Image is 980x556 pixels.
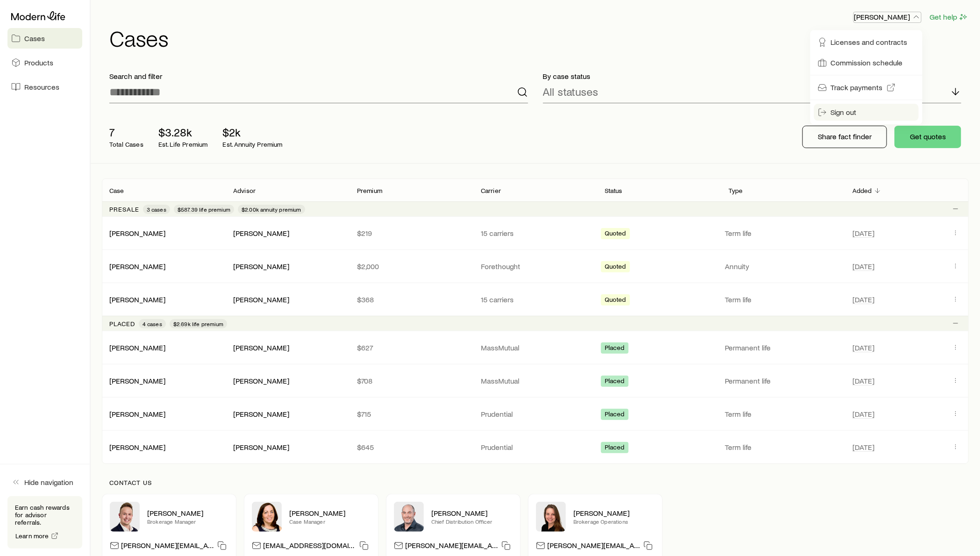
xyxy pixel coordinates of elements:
[725,262,841,271] p: Annuity
[233,376,289,386] div: [PERSON_NAME]
[605,263,626,272] span: Quoted
[852,187,872,194] p: Added
[289,508,371,518] p: [PERSON_NAME]
[481,262,590,271] p: Forethought
[725,295,841,304] p: Term life
[109,376,165,386] div: [PERSON_NAME]
[481,442,590,452] p: Prudential
[854,12,921,21] p: [PERSON_NAME]
[109,479,961,486] p: Contact us
[109,343,165,353] div: [PERSON_NAME]
[121,541,214,553] p: [PERSON_NAME][EMAIL_ADDRESS][DOMAIN_NAME]
[852,376,874,385] span: [DATE]
[233,409,289,419] div: [PERSON_NAME]
[853,12,922,23] button: [PERSON_NAME]
[109,409,165,418] a: [PERSON_NAME]
[831,107,857,117] span: Sign out
[109,343,165,352] a: [PERSON_NAME]
[852,262,874,271] span: [DATE]
[143,320,162,328] span: 4 cases
[7,496,82,549] div: Earn cash rewards for advisor referrals.Learn more
[109,295,165,305] div: [PERSON_NAME]
[481,295,590,304] p: 15 carriers
[605,410,625,420] span: Placed
[357,442,466,452] p: $645
[109,27,969,49] h1: Cases
[357,295,466,304] p: $368
[547,541,640,553] p: [PERSON_NAME][EMAIL_ADDRESS][DOMAIN_NAME]
[357,228,466,238] p: $219
[173,320,223,328] span: $2.69k life premium
[814,79,919,96] a: Track payments
[481,343,590,352] p: MassMutual
[289,518,371,525] p: Case Manager
[573,518,655,525] p: Brokerage Operations
[110,502,140,532] img: Derek Wakefield
[852,295,874,304] span: [DATE]
[109,262,165,271] a: [PERSON_NAME]
[605,443,625,453] span: Placed
[7,77,82,97] a: Resources
[573,508,655,518] p: [PERSON_NAME]
[233,343,289,353] div: [PERSON_NAME]
[147,508,229,518] p: [PERSON_NAME]
[178,206,230,213] span: $587.39 life premium
[109,71,528,81] p: Search and filter
[109,295,165,304] a: [PERSON_NAME]
[481,409,590,419] p: Prudential
[109,228,165,237] a: [PERSON_NAME]
[852,228,874,238] span: [DATE]
[15,533,49,539] span: Learn more
[24,478,73,487] span: Hide navigation
[852,343,874,352] span: [DATE]
[814,54,919,71] a: Commission schedule
[158,141,208,148] p: Est. Life Premium
[242,206,301,213] span: $2.00k annuity premium
[7,472,82,492] button: Hide navigation
[24,58,53,67] span: Products
[394,502,424,532] img: Dan Pierson
[802,126,887,148] button: Share fact finder
[109,442,165,451] a: [PERSON_NAME]
[605,296,626,306] span: Quoted
[852,442,874,452] span: [DATE]
[109,376,165,385] a: [PERSON_NAME]
[252,502,282,532] img: Heather McKee
[814,104,919,121] button: Sign out
[7,52,82,73] a: Products
[481,228,590,238] p: 15 carriers
[233,442,289,452] div: [PERSON_NAME]
[109,262,165,271] div: [PERSON_NAME]
[605,229,626,239] span: Quoted
[109,409,165,419] div: [PERSON_NAME]
[147,518,229,525] p: Brokerage Manager
[109,442,165,452] div: [PERSON_NAME]
[147,206,166,213] span: 3 cases
[818,132,872,141] p: Share fact finder
[831,83,883,92] span: Track payments
[109,320,135,328] p: Placed
[431,508,513,518] p: [PERSON_NAME]
[233,262,289,271] div: [PERSON_NAME]
[405,541,498,553] p: [PERSON_NAME][EMAIL_ADDRESS][DOMAIN_NAME]
[109,187,124,194] p: Case
[357,409,466,419] p: $715
[725,228,841,238] p: Term life
[109,141,143,148] p: Total Cases
[725,376,841,385] p: Permanent life
[929,12,969,22] button: Get help
[233,228,289,238] div: [PERSON_NAME]
[725,343,841,352] p: Permanent life
[431,518,513,525] p: Chief Distribution Officer
[109,126,143,139] p: 7
[725,442,841,452] p: Term life
[894,126,961,148] button: Get quotes
[102,178,969,464] div: Client cases
[15,504,75,526] p: Earn cash rewards for advisor referrals.
[725,409,841,419] p: Term life
[605,187,622,194] p: Status
[481,376,590,385] p: MassMutual
[158,126,208,139] p: $3.28k
[543,85,599,98] p: All statuses
[223,141,283,148] p: Est. Annuity Premium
